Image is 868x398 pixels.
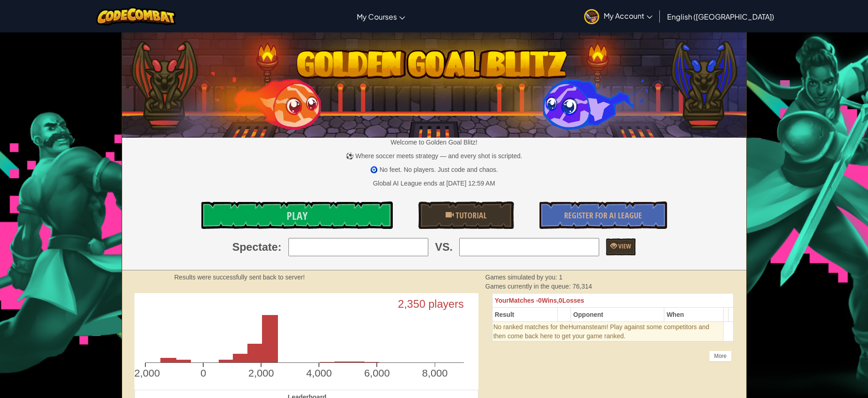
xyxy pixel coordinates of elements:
[357,12,397,21] span: My Courses
[492,294,734,308] th: 0 0
[664,308,724,322] th: When
[604,11,652,21] span: My Account
[709,351,731,362] div: More
[485,283,572,290] span: Games currently in the queue:
[495,297,509,304] span: Your
[493,323,569,331] span: No ranked matches for the
[131,367,160,379] text: -2,000
[485,274,559,281] span: Games simulated by you:
[435,239,453,255] span: VS.
[232,239,278,255] span: Spectate
[564,210,642,221] span: Register for AI League
[663,4,779,29] a: English ([GEOGRAPHIC_DATA])
[562,297,584,304] span: Losses
[278,239,282,255] span: :
[306,367,332,379] text: 4,000
[248,367,274,379] text: 2,000
[492,308,557,322] th: Result
[570,308,664,322] th: Opponent
[572,283,592,290] span: 76,314
[422,367,447,379] text: 8,000
[559,274,563,281] span: 1
[539,202,667,229] a: Register for AI League
[492,322,724,341] td: Humans
[617,242,631,250] span: View
[352,4,410,29] a: My Courses
[200,367,206,379] text: 0
[509,297,539,304] span: Matches -
[454,210,487,221] span: Tutorial
[175,274,305,281] strong: Results were successfully sent back to server!
[542,297,559,304] span: Wins,
[122,151,746,160] p: ⚽ Where soccer meets strategy — and every shot is scripted.
[580,2,657,31] a: My Account
[364,367,390,379] text: 6,000
[287,208,308,223] span: Play
[96,7,176,26] img: CodeCombat logo
[122,29,746,138] img: Golden Goal
[373,179,495,188] div: Global AI League ends at [DATE] 12:59 AM
[667,12,774,21] span: English ([GEOGRAPHIC_DATA])
[584,9,599,24] img: avatar
[493,323,709,340] span: team! Play against some competitors and then come back here to get your game ranked.
[398,298,464,310] text: 2,350 players
[122,138,746,147] p: Welcome to Golden Goal Blitz!
[418,202,514,229] a: Tutorial
[122,165,746,174] p: 🧿 No feet. No players. Just code and chaos.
